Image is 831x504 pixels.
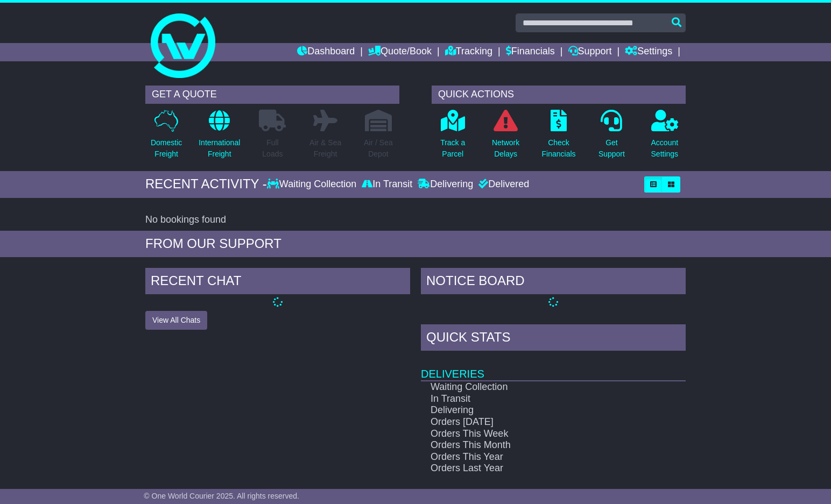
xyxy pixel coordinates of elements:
[259,137,286,160] p: Full Loads
[421,416,647,428] td: Orders [DATE]
[309,137,341,160] p: Air & Sea Freight
[199,137,240,160] p: International Freight
[421,404,647,416] td: Delivering
[492,137,519,160] p: Network Delays
[598,109,625,166] a: GetSupport
[145,236,686,252] div: FROM OUR SUPPORT
[421,268,686,297] div: NOTICE BOARD
[651,137,679,160] p: Account Settings
[440,137,465,160] p: Track a Parcel
[440,109,466,166] a: Track aParcel
[198,109,241,166] a: InternationalFreight
[421,451,647,463] td: Orders This Year
[491,109,520,166] a: NetworkDelays
[145,86,399,104] div: GET A QUOTE
[421,439,647,451] td: Orders This Month
[150,109,182,166] a: DomesticFreight
[144,492,299,500] span: © One World Courier 2025. All rights reserved.
[151,137,182,160] p: Domestic Freight
[421,353,686,381] td: Deliveries
[506,43,555,61] a: Financials
[267,179,359,190] div: Waiting Collection
[541,109,576,166] a: CheckFinancials
[421,463,647,474] td: Orders Last Year
[476,179,529,190] div: Delivered
[145,214,686,226] div: No bookings found
[421,324,686,353] div: Quick Stats
[542,137,576,160] p: Check Financials
[432,86,686,104] div: QUICK ACTIONS
[297,43,355,61] a: Dashboard
[598,137,625,160] p: Get Support
[625,43,672,61] a: Settings
[145,268,410,297] div: RECENT CHAT
[359,179,415,190] div: In Transit
[368,43,432,61] a: Quote/Book
[145,176,267,192] div: RECENT ACTIVITY -
[415,179,476,190] div: Delivering
[421,381,647,393] td: Waiting Collection
[421,428,647,440] td: Orders This Week
[568,43,612,61] a: Support
[421,474,686,502] td: Finances
[145,311,207,330] button: View All Chats
[421,393,647,405] td: In Transit
[364,137,393,160] p: Air / Sea Depot
[651,109,679,166] a: AccountSettings
[445,43,492,61] a: Tracking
